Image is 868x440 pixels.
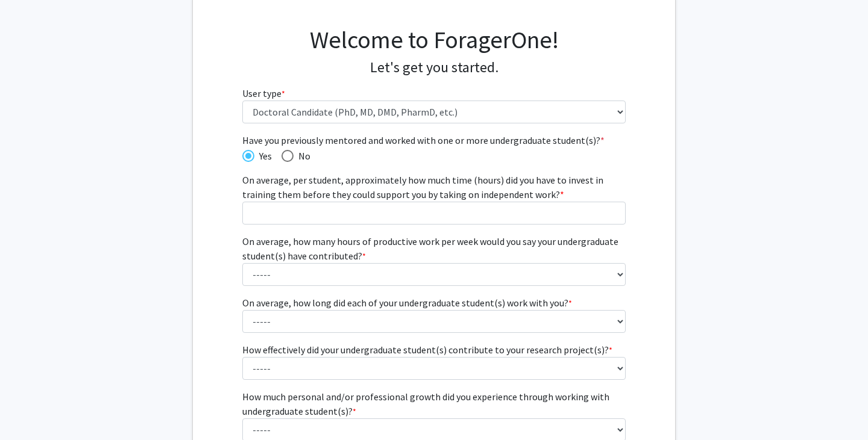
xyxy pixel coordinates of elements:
[9,386,51,431] iframe: Chat
[242,174,603,200] span: On average, per student, approximately how much time (hours) did you have to invest in training t...
[242,296,572,310] label: On average, how long did each of your undergraduate student(s) work with you?
[294,149,310,163] span: No
[242,25,626,54] h1: Welcome to ForagerOne!
[242,234,626,263] label: On average, how many hours of productive work per week would you say your undergraduate student(s...
[242,133,626,147] span: Have you previously mentored and worked with one or more undergraduate student(s)?
[242,59,626,76] h4: Let's get you started.
[242,147,626,163] mat-radio-group: Have you previously mentored and worked with one or more undergraduate student(s)?
[242,86,285,101] label: User type
[242,342,612,357] label: How effectively did your undergraduate student(s) contribute to your research project(s)?
[242,389,626,418] label: How much personal and/or professional growth did you experience through working with undergraduat...
[254,149,272,163] span: Yes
